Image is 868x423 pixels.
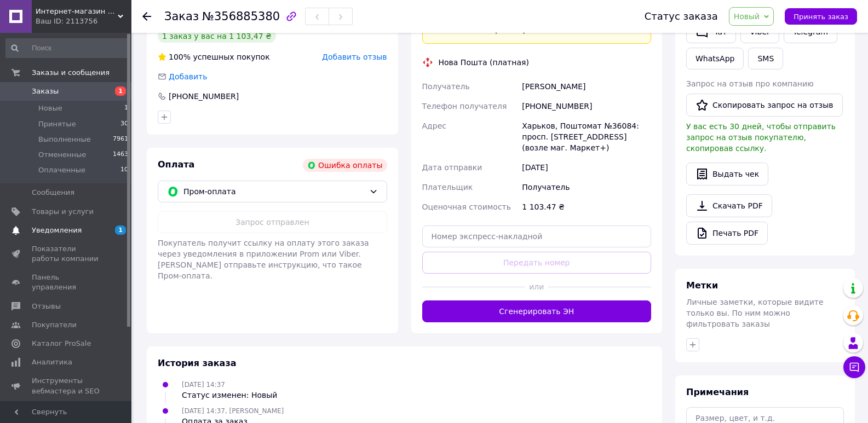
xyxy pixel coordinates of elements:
button: SMS [748,48,783,69]
span: или [525,281,548,292]
span: Дата отправки [422,163,482,172]
button: Сгенерировать ЭН [422,300,652,322]
span: Новый [734,12,760,21]
span: Запрос на отзыв про компанию [686,79,814,88]
span: Уведомления [32,225,82,235]
a: Печать PDF [686,222,768,245]
span: Сообщения [32,188,74,198]
span: Принятые [38,119,76,129]
div: Ваш ID: 2113756 [36,16,131,26]
button: Чат с покупателем [843,356,865,378]
span: 1 [124,103,128,113]
span: 1 [115,86,126,96]
span: Товары и услуги [32,207,94,217]
span: 30 [120,119,128,129]
a: Скачать PDF [686,194,772,217]
div: Нова Пошта (платная) [436,57,532,68]
span: 1 [115,225,126,235]
span: Примечания [686,387,749,397]
span: Метки [686,280,718,291]
div: [DATE] [520,158,653,177]
span: Отмененные [38,150,86,160]
span: Покупатель получит ссылку на оплату этого заказа через уведомления в приложении Prom или Viber. [... [158,239,369,280]
input: Номер экспресс-накладной [422,225,652,247]
span: Адрес [422,121,446,130]
input: Поиск [5,38,129,58]
span: 1463 [113,150,128,160]
span: Каталог ProSale [32,339,91,349]
button: Скопировать запрос на отзыв [686,94,843,117]
div: [PHONE_NUMBER] [520,96,653,116]
a: WhatsApp [686,48,744,69]
span: У вас есть 30 дней, чтобы отправить запрос на отзыв покупателю, скопировав ссылку. [686,122,836,153]
span: Интернет-магазин Drink_coffee [36,7,118,16]
span: Отзывы [32,302,61,311]
span: Панель управления [32,273,101,292]
div: 1 заказ у вас на 1 103,47 ₴ [158,30,276,43]
span: Оплаченные [38,165,85,175]
div: Ошибка оплаты [303,159,387,172]
div: [PHONE_NUMBER] [168,91,240,102]
span: Выполненные [38,135,91,144]
span: [DATE] 14:37, [PERSON_NAME] [182,407,284,415]
span: №356885380 [202,10,280,23]
button: Принять заказ [785,8,857,25]
span: Добавить [169,72,207,81]
span: Пром-оплата [183,186,365,198]
span: 7961 [113,135,128,144]
span: Аналитика [32,357,72,367]
span: Личные заметки, которые видите только вы. По ним можно фильтровать заказы [686,298,824,328]
span: Заказы [32,86,59,96]
span: Укажите номер экспресс-накладной [432,25,595,33]
span: Покупатели [32,320,77,330]
span: Принять заказ [794,13,848,21]
span: Плательщик [422,183,473,192]
span: Телефон получателя [422,102,507,111]
div: Вернуться назад [142,11,151,22]
span: Заказ [164,10,199,23]
span: История заказа [158,358,237,368]
span: Новые [38,103,62,113]
div: Статус заказа [645,11,718,22]
span: 10 [120,165,128,175]
button: Запрос отправлен [158,211,387,233]
span: Заказы и сообщения [32,68,110,78]
div: успешных покупок [158,51,270,62]
span: Добавить отзыв [322,53,387,61]
span: Получатель [422,82,470,91]
div: [PERSON_NAME] [520,77,653,96]
div: Получатель [520,177,653,197]
span: [DATE] 14:37 [182,381,225,389]
span: 100% [169,53,191,61]
span: Инструменты вебмастера и SEO [32,376,101,396]
div: 1 103.47 ₴ [520,197,653,217]
div: Харьков, Поштомат №36084: просп. [STREET_ADDRESS] (возле маг. Маркет+) [520,116,653,158]
button: Выдать чек [686,163,768,186]
span: Оплата [158,159,194,170]
span: Оценочная стоимость [422,202,511,211]
div: Статус изменен: Новый [182,390,277,401]
span: Показатели работы компании [32,244,101,264]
